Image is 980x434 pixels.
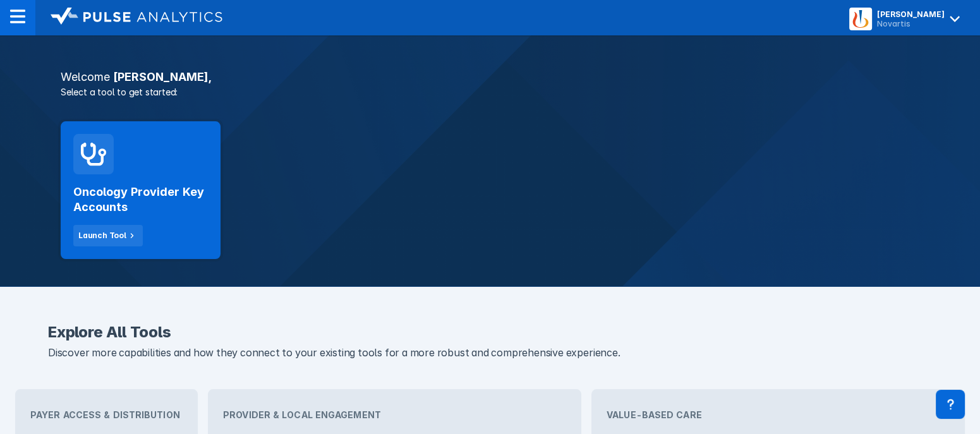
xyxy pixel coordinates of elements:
h2: Oncology Provider Key Accounts [73,184,208,215]
div: Contact Support [936,390,965,419]
h3: [PERSON_NAME] , [53,71,927,83]
h2: Explore All Tools [48,325,932,340]
div: Launch Tool [78,230,126,241]
a: Oncology Provider Key AccountsLaunch Tool [61,121,221,259]
p: Select a tool to get started: [53,85,927,99]
div: [PERSON_NAME] [877,9,945,19]
img: menu button [852,10,869,28]
div: Novartis [877,19,945,28]
button: Launch Tool [73,225,143,246]
img: logo [51,8,222,25]
span: Welcome [61,70,110,83]
p: Discover more capabilities and how they connect to your existing tools for a more robust and comp... [48,345,932,361]
a: logo [35,8,222,28]
img: menu--horizontal.svg [10,9,25,24]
